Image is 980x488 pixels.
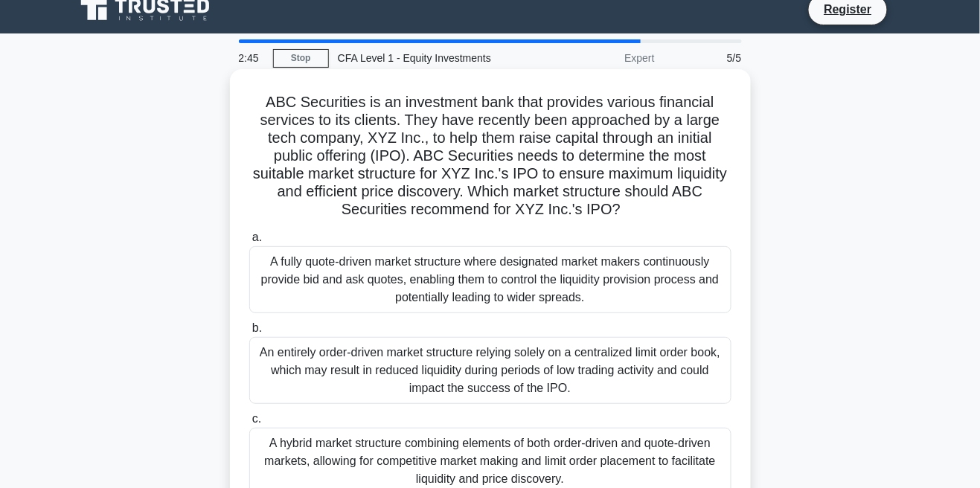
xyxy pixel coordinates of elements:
span: c. [252,412,261,425]
div: An entirely order-driven market structure relying solely on a centralized limit order book, which... [249,337,731,404]
div: 2:45 [230,43,273,73]
span: b. [252,321,262,334]
span: a. [252,231,262,243]
div: A fully quote-driven market structure where designated market makers continuously provide bid and... [249,246,731,313]
div: Expert [534,43,664,73]
div: CFA Level 1 - Equity Investments [329,43,534,73]
a: Stop [273,49,329,68]
h5: ABC Securities is an investment bank that provides various financial services to its clients. The... [248,93,733,219]
div: 5/5 [664,43,751,73]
